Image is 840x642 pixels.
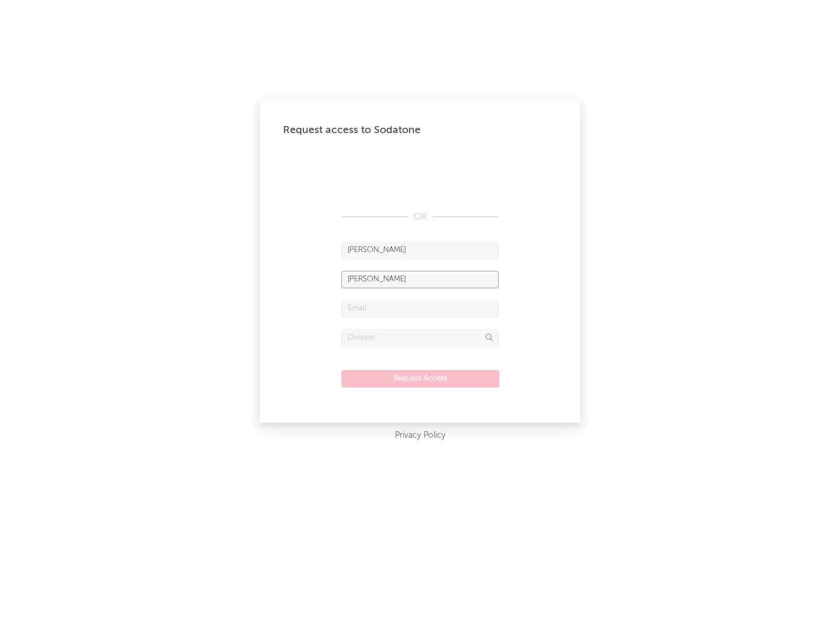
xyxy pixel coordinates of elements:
div: OR [341,210,499,224]
button: Request Access [341,370,499,388]
div: Request access to Sodatone [283,123,557,137]
input: Division [341,329,499,347]
input: Email [341,300,499,317]
a: Privacy Policy [395,428,446,443]
input: Last Name [341,271,499,288]
input: First Name [341,242,499,259]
